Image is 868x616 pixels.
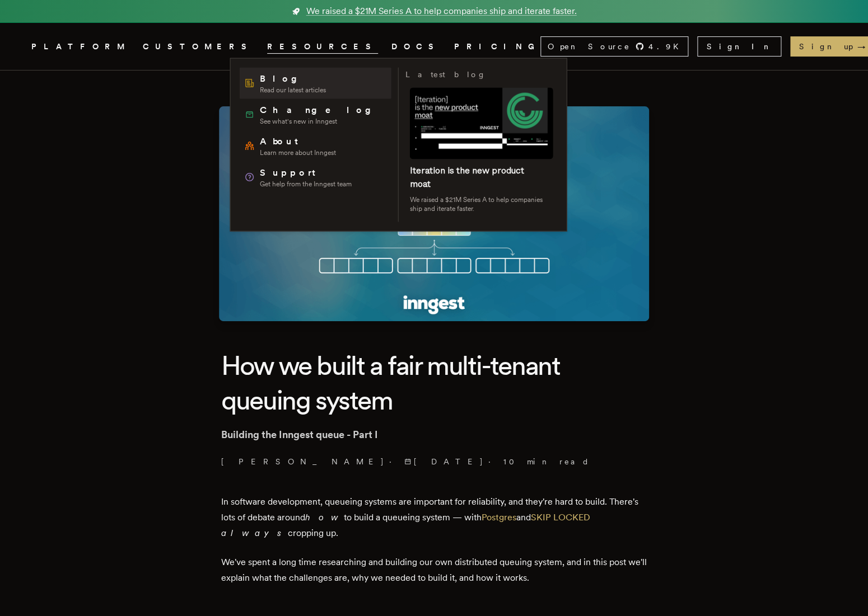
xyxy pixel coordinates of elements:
em: always [221,528,288,538]
span: We raised a $21M Series A to help companies ship and iterate faster. [306,4,577,18]
p: · · [221,456,647,467]
span: Support [260,166,352,180]
a: SupportGet help from the Inngest team [240,162,391,193]
a: Postgres [482,512,516,523]
a: SKIP LOCKED [531,512,590,523]
img: Featured image for How we built a fair multi-tenant queuing system blog post [219,106,649,321]
p: Building the Inngest queue - Part I [221,427,647,443]
span: Learn more about Inngest [260,148,336,157]
span: Get help from the Inngest team [260,180,352,189]
a: BlogRead our latest articles [240,68,391,99]
span: Open Source [548,41,631,52]
a: AboutLearn more about Inngest [240,130,391,162]
span: See what's new in Inngest [260,117,379,126]
span: 10 min read [503,456,590,467]
span: 4.9 K [648,41,685,52]
h1: How we built a fair multi-tenant queuing system [221,348,647,418]
a: Iteration is the new product moat [410,165,524,189]
button: PLATFORM [31,40,129,54]
a: PRICING [454,40,540,54]
p: In software development, queueing systems are important for reliability, and they're hard to buil... [221,494,647,541]
span: About [260,135,336,148]
a: Sign In [697,36,781,57]
span: Read our latest articles [260,86,326,95]
span: Blog [260,72,326,86]
p: We've spent a long time researching and building our own distributed queuing system, and in this ... [221,554,647,586]
em: how [305,512,344,523]
h3: Latest blog [405,68,486,81]
a: CUSTOMERS [143,40,254,54]
span: [DATE] [404,456,484,467]
a: DOCS [391,40,441,54]
span: Changelog [260,104,379,117]
button: RESOURCES [267,40,378,54]
a: [PERSON_NAME] [221,456,385,467]
a: ChangelogSee what's new in Inngest [240,99,391,130]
